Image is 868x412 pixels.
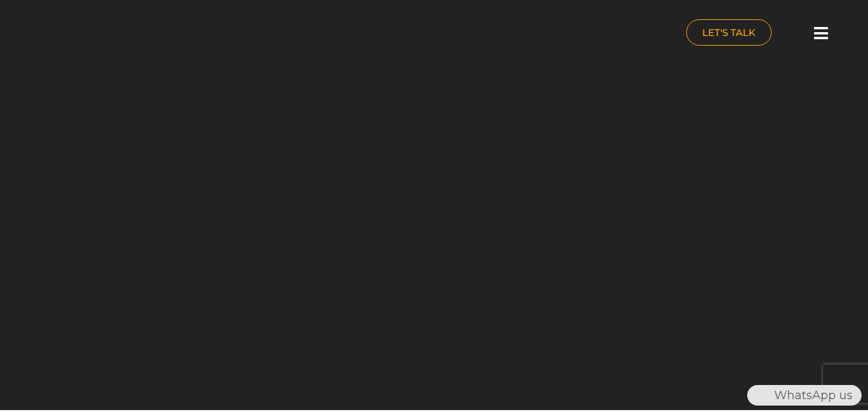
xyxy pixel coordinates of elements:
a: WhatsAppWhatsApp us [747,388,862,402]
img: WhatsApp [748,385,769,406]
img: nuance-qatar_logo [6,6,114,62]
div: WhatsApp us [747,385,862,406]
a: LET'S TALK [686,19,772,46]
span: LET'S TALK [702,28,756,37]
a: nuance-qatar_logo [6,6,428,62]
